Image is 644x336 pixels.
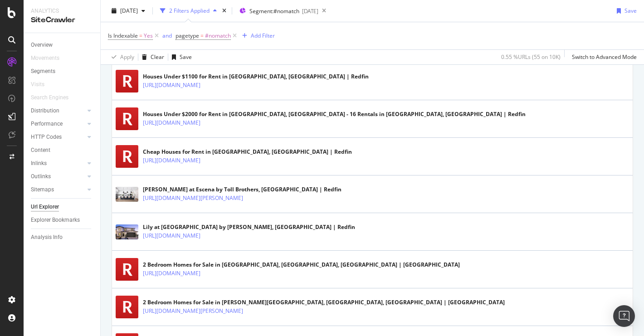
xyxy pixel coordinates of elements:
[31,233,94,242] a: Analysis Info
[31,40,94,50] a: Overview
[138,50,164,64] button: Clear
[613,4,637,18] button: Save
[501,53,561,61] div: 0.55 % URLs ( 55 on 10K )
[143,231,200,240] a: [URL][DOMAIN_NAME]
[143,73,369,81] div: Houses Under $1100 for Rent in [GEOGRAPHIC_DATA], [GEOGRAPHIC_DATA] | Redfin
[116,70,138,93] img: main image
[143,185,342,194] div: [PERSON_NAME] at Escena by Toll Brothers, [GEOGRAPHIC_DATA] | Redfin
[108,4,149,18] button: [DATE]
[143,194,243,203] a: [URL][DOMAIN_NAME][PERSON_NAME]
[143,81,200,90] a: [URL][DOMAIN_NAME]
[31,172,85,181] a: Outlinks
[31,215,80,225] div: Explorer Bookmarks
[200,32,204,39] span: =
[31,80,44,89] div: Visits
[249,7,299,15] span: Segment: #nomatch
[302,7,318,15] div: [DATE]
[31,202,94,212] a: Url Explorer
[143,298,505,307] div: 2 Bedroom Homes for Sale in [PERSON_NAME][GEOGRAPHIC_DATA], [GEOGRAPHIC_DATA], [GEOGRAPHIC_DATA] ...
[144,29,153,42] span: Yes
[31,132,62,142] div: HTTP Codes
[143,223,355,231] div: Lily at [GEOGRAPHIC_DATA] by [PERSON_NAME], [GEOGRAPHIC_DATA] | Redfin
[116,258,138,281] img: main image
[31,119,63,129] div: Performance
[169,7,210,15] div: 2 Filters Applied
[120,7,138,15] span: 2025 Sep. 25th
[31,54,68,63] a: Movements
[31,54,59,63] div: Movements
[624,7,637,15] div: Save
[162,31,172,40] button: and
[143,307,243,316] a: [URL][DOMAIN_NAME][PERSON_NAME]
[31,67,55,76] div: Segments
[31,233,63,242] div: Analysis Info
[120,53,134,61] div: Apply
[31,215,94,225] a: Explorer Bookmarks
[168,50,192,64] button: Save
[143,269,200,278] a: [URL][DOMAIN_NAME]
[176,32,199,39] span: pagetype
[220,6,228,15] div: times
[31,7,93,15] div: Analytics
[251,32,275,39] div: Add Filter
[116,224,138,239] img: main image
[116,107,138,130] img: main image
[613,305,635,327] div: Open Intercom Messenger
[31,67,94,76] a: Segments
[236,4,318,18] button: Segment:#nomatch[DATE]
[143,118,200,127] a: [URL][DOMAIN_NAME]
[31,106,59,116] div: Distribution
[139,32,142,39] span: =
[31,185,85,195] a: Sitemaps
[31,185,54,195] div: Sitemaps
[31,146,94,155] a: Content
[143,148,352,156] div: Cheap Houses for Rent in [GEOGRAPHIC_DATA], [GEOGRAPHIC_DATA] | Redfin
[31,172,51,181] div: Outlinks
[31,106,85,116] a: Distribution
[108,32,138,39] span: Is Indexable
[31,119,85,129] a: Performance
[31,159,85,168] a: Inlinks
[116,187,138,202] img: main image
[156,4,220,18] button: 2 Filters Applied
[31,40,53,50] div: Overview
[116,145,138,168] img: main image
[568,50,637,64] button: Switch to Advanced Mode
[31,159,47,168] div: Inlinks
[31,80,54,89] a: Visits
[572,53,637,61] div: Switch to Advanced Mode
[205,29,231,42] span: #nomatch
[239,30,275,41] button: Add Filter
[180,53,192,61] div: Save
[151,53,164,61] div: Clear
[143,156,200,165] a: [URL][DOMAIN_NAME]
[31,146,50,155] div: Content
[31,202,59,212] div: Url Explorer
[31,15,93,25] div: SiteCrawler
[31,93,68,102] div: Search Engines
[116,296,138,318] img: main image
[31,132,85,142] a: HTTP Codes
[108,50,134,64] button: Apply
[143,110,526,118] div: Houses Under $2000 for Rent in [GEOGRAPHIC_DATA], [GEOGRAPHIC_DATA] - 16 Rentals in [GEOGRAPHIC_D...
[162,32,172,39] div: and
[143,261,460,269] div: 2 Bedroom Homes for Sale in [GEOGRAPHIC_DATA], [GEOGRAPHIC_DATA], [GEOGRAPHIC_DATA] | [GEOGRAPHIC...
[31,93,78,102] a: Search Engines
